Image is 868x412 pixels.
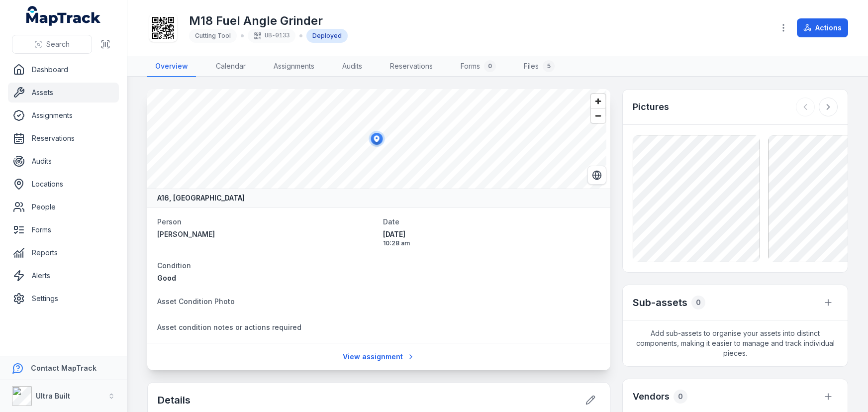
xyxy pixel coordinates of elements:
span: Condition [157,261,191,270]
a: Audits [334,56,370,77]
h1: M18 Fuel Angle Grinder [189,13,348,29]
a: Reservations [382,56,441,77]
div: 0 [484,60,496,72]
a: Reservations [8,128,119,148]
div: Deployed [306,29,348,43]
a: View assignment [336,347,421,366]
a: Reports [8,243,119,263]
button: Search [12,35,92,54]
div: 5 [543,60,555,72]
div: 0 [674,390,687,404]
div: UB-0133 [248,29,295,43]
a: Files5 [516,56,563,77]
a: Overview [147,56,196,77]
a: Assignments [8,105,119,125]
span: Asset condition notes or actions required [157,323,301,331]
span: Date [383,217,399,226]
span: [DATE] [383,229,601,239]
span: Good [157,274,176,282]
button: Zoom in [591,94,605,108]
strong: A16, [GEOGRAPHIC_DATA] [157,193,245,203]
span: 10:28 am [383,239,601,247]
a: Alerts [8,266,119,286]
button: Actions [797,18,848,37]
strong: Ultra Built [36,392,70,400]
a: Forms [8,220,119,240]
span: Search [46,39,70,49]
strong: Contact MapTrack [31,364,96,372]
a: Forms0 [453,56,504,77]
div: 0 [691,296,705,309]
a: Audits [8,151,119,171]
a: Calendar [208,56,254,77]
h2: Sub-assets [633,296,687,309]
a: Settings [8,289,119,309]
a: Assets [8,83,119,103]
button: Switch to Satellite View [587,166,606,185]
a: [PERSON_NAME] [157,229,375,239]
span: Person [157,217,182,226]
h3: Vendors [633,390,670,404]
canvas: Map [147,89,606,189]
span: Asset Condition Photo [157,297,235,306]
span: Cutting Tool [195,32,231,39]
a: Locations [8,174,119,194]
span: Add sub-assets to organise your assets into distinct components, making it easier to manage and t... [623,320,848,366]
button: Zoom out [591,108,605,123]
time: 05/05/2025, 10:28:29 am [383,229,601,247]
h3: Pictures [633,100,669,114]
a: Assignments [266,56,322,77]
a: People [8,197,119,217]
h2: Details [158,393,191,407]
a: MapTrack [26,6,101,26]
a: Dashboard [8,60,119,80]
